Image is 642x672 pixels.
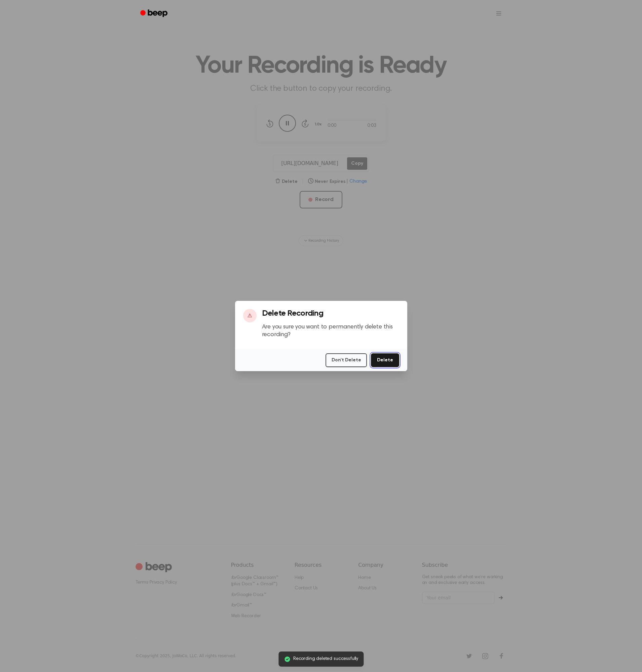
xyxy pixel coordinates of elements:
[293,656,358,663] span: Recording deleted successfully
[136,7,174,20] a: Beep
[371,353,399,367] button: Delete
[262,309,399,318] h3: Delete Recording
[491,5,507,22] button: Open menu
[326,353,367,367] button: Don't Delete
[262,323,399,339] p: Are you sure you want to permanently delete this recording?
[243,309,257,322] div: ⚠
